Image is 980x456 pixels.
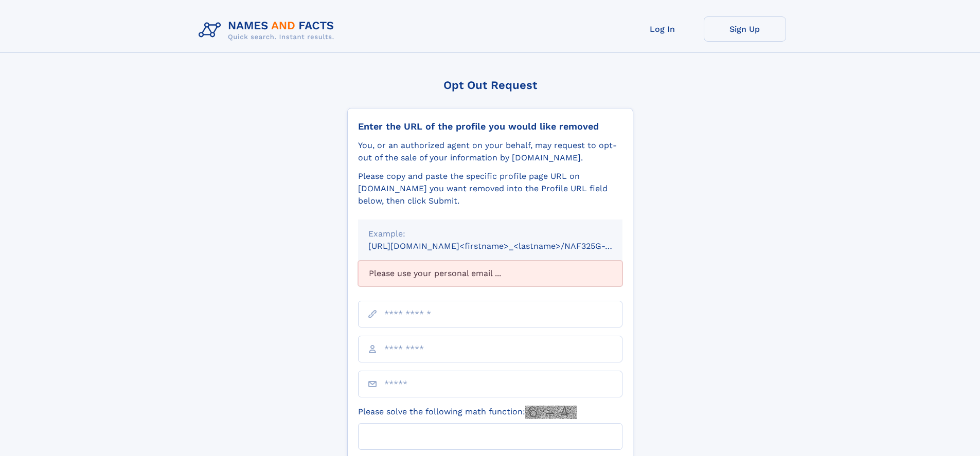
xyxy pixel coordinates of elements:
a: Sign Up [704,16,786,42]
small: [URL][DOMAIN_NAME]<firstname>_<lastname>/NAF325G-xxxxxxxx [368,241,642,251]
div: Please copy and paste the specific profile page URL on [DOMAIN_NAME] you want removed into the Pr... [358,170,622,207]
div: Please use your personal email ... [358,261,622,286]
a: Log In [621,16,704,42]
div: Enter the URL of the profile you would like removed [358,121,622,132]
div: You, or an authorized agent on your behalf, may request to opt-out of the sale of your informatio... [358,139,622,164]
div: Example: [368,228,612,240]
label: Please solve the following math function: [358,406,577,419]
img: Logo Names and Facts [194,16,343,44]
div: Opt Out Request [347,79,633,92]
